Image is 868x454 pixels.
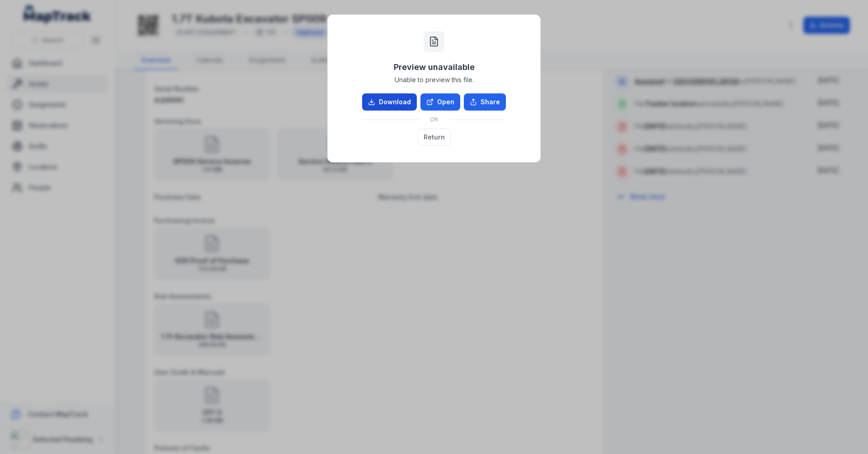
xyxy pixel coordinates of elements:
button: Return [418,129,451,146]
span: Unable to preview this file. [395,75,474,84]
a: Open [420,93,460,111]
h3: Preview unavailable [394,61,475,74]
button: Share [464,93,506,111]
div: OR [362,111,506,129]
a: Download [362,93,417,111]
